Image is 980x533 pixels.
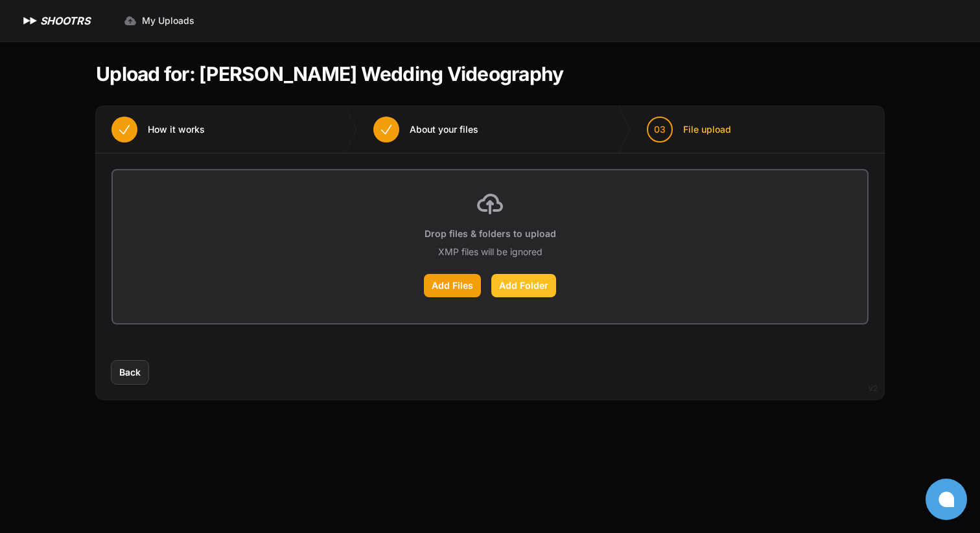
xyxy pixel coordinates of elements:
h1: SHOOTRS [40,13,90,28]
div: v2 [869,381,878,396]
span: File upload [683,123,731,136]
label: Add Files [424,274,481,297]
label: Add Folder [491,274,556,297]
button: Back [111,361,148,384]
span: How it works [148,123,205,136]
button: Open chat window [926,479,967,520]
span: Back [119,366,141,379]
img: SHOOTRS [21,13,40,28]
a: My Uploads [116,9,202,32]
span: My Uploads [142,14,194,27]
button: 03 File upload [631,106,747,153]
button: About your files [358,106,494,153]
h1: Upload for: [PERSON_NAME] Wedding Videography [96,62,563,85]
button: How it works [96,106,220,153]
p: XMP files will be ignored [438,245,542,258]
a: SHOOTRS SHOOTRS [21,13,90,28]
span: 03 [654,123,666,136]
p: Drop files & folders to upload [425,227,556,240]
span: About your files [410,123,478,136]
